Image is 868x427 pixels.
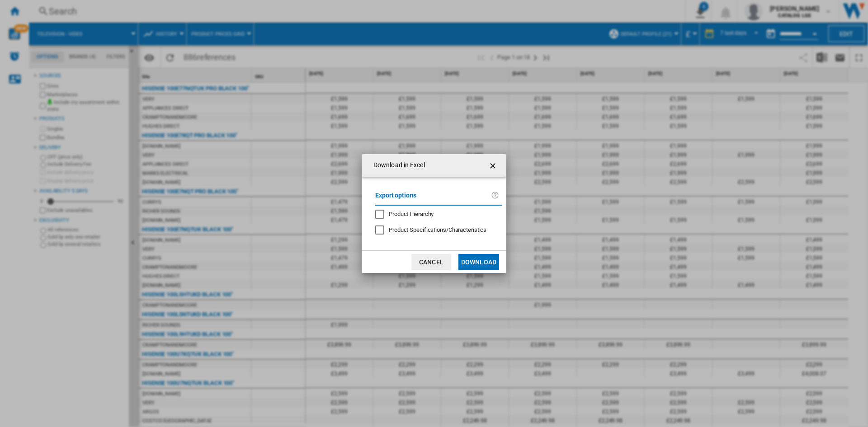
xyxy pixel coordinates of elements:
[369,161,425,170] h4: Download in Excel
[411,254,451,270] button: Cancel
[389,211,434,217] span: Product Hierarchy
[458,254,499,270] button: Download
[389,226,486,234] div: Only applies to Category View
[488,160,499,171] ng-md-icon: getI18NText('BUTTONS.CLOSE_DIALOG')
[485,156,503,174] button: getI18NText('BUTTONS.CLOSE_DIALOG')
[375,190,491,207] label: Export options
[375,210,495,219] md-checkbox: Product Hierarchy
[362,154,506,273] md-dialog: Download in ...
[389,226,486,233] span: Product Specifications/Characteristics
